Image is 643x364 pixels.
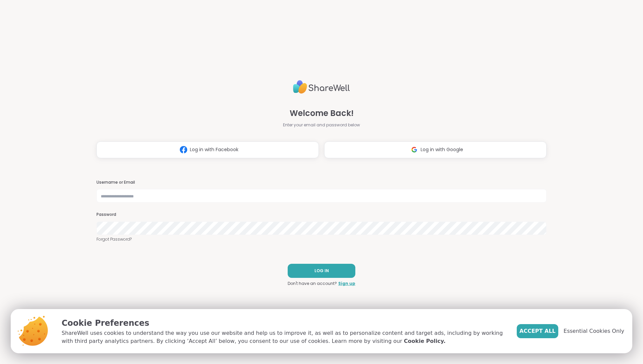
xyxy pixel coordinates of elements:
[177,143,190,156] img: ShareWell Logomark
[517,324,558,338] button: Accept All
[288,281,337,287] span: Don't have an account?
[96,180,547,185] h3: Username or Email
[190,146,238,153] span: Log in with Facebook
[338,281,355,287] a: Sign up
[293,77,350,97] img: ShareWell Logo
[96,212,547,218] h3: Password
[314,268,329,274] span: LOG IN
[519,327,556,335] span: Accept All
[408,143,421,156] img: ShareWell Logomark
[62,317,506,329] p: Cookie Preferences
[324,141,547,158] button: Log in with Google
[288,264,355,278] button: LOG IN
[283,122,360,128] span: Enter your email and password below
[564,327,624,335] span: Essential Cookies Only
[62,329,506,345] p: ShareWell uses cookies to understand the way you use our website and help us to improve it, as we...
[404,337,445,345] a: Cookie Policy.
[421,146,463,153] span: Log in with Google
[96,141,319,158] button: Log in with Facebook
[96,236,547,242] a: Forgot Password?
[290,107,354,119] span: Welcome Back!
